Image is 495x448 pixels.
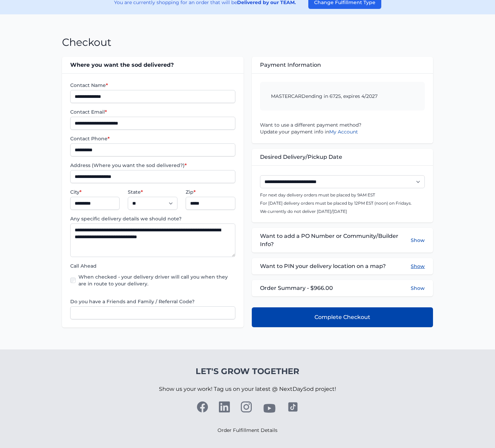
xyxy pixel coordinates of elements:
h4: Let's Grow Together [159,366,336,377]
span: Complete Checkout [314,313,370,321]
div: Where you want the sod delivered? [62,57,244,73]
label: City [70,189,120,195]
p: We currently do not deliver [DATE]/[DATE] [260,209,425,214]
h1: Checkout [62,36,111,49]
label: Contact Phone [70,135,235,142]
p: Show us your work! Tag us on your latest @ NextDaySod project! [159,377,336,401]
label: Call Ahead [70,263,235,269]
div: Payment Information [252,57,433,73]
label: Zip [186,189,235,195]
span: Order Summary - $966.00 [260,284,333,292]
button: Show [411,262,425,270]
p: For [DATE] delivery orders must be placed by 12PM EST (noon) on Fridays. [260,201,425,206]
p: Want to use a different payment method? Update your payment info in [260,121,425,135]
label: Any specific delivery details we should note? [70,215,235,222]
p: For next day delivery orders must be placed by 9AM EST [260,192,425,198]
label: Contact Email [70,108,235,115]
a: Order Fulfillment Details [218,427,277,433]
label: Do you have a Friends and Family / Referral Code? [70,298,235,305]
button: Complete Checkout [252,307,433,327]
span: mastercard [271,93,306,99]
div: ending in 6725, expires 4/2027 [260,82,425,111]
span: Want to PIN your delivery location on a map? [260,262,386,270]
button: Show [411,232,425,248]
label: Contact Name [70,82,235,89]
label: State [128,189,177,195]
span: Want to add a PO Number or Community/Builder Info? [260,232,411,248]
label: Address (Where you want the sod delivered?) [70,162,235,169]
label: When checked - your delivery driver will call you when they are in route to your delivery. [78,273,235,287]
button: Show [411,285,425,292]
div: Desired Delivery/Pickup Date [252,149,433,165]
a: My Account [329,129,358,135]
